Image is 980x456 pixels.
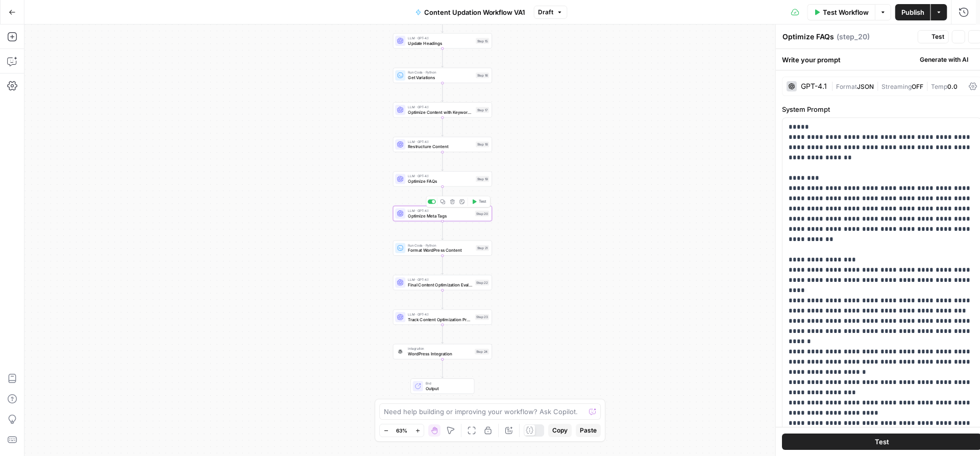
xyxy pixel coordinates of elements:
[476,245,489,251] div: Step 21
[408,277,472,282] span: LLM · GPT-4.1
[442,49,444,67] g: Edge from step_15 to step_16
[442,325,444,343] g: Edge from step_23 to step_24
[393,102,492,117] div: LLM · GPT-4.1Optimize Content with Keyword VariationsStep 17
[442,359,444,378] g: Edge from step_24 to end
[408,346,472,351] span: Integration
[801,83,827,90] div: GPT-4.1
[426,385,469,392] span: Output
[580,426,597,435] span: Paste
[895,4,930,20] button: Publish
[479,199,486,204] span: Test
[393,241,492,256] div: Run Code · PythonFormat WordPress ContentStep 21
[782,32,834,42] textarea: Optimize FAQs
[901,7,924,17] span: Publish
[475,280,489,285] div: Step 22
[393,378,492,394] div: EndOutput
[947,83,958,90] span: 0.0
[874,437,889,447] span: Test
[408,212,472,219] span: Optimize Meta Tags
[408,40,473,46] span: Update Headings
[442,221,444,239] g: Edge from step_20 to step_21
[393,68,492,83] div: Run Code · PythonGet VariationsStep 16
[920,55,968,64] span: Generate with AI
[408,139,473,144] span: LLM · GPT-4.1
[408,174,473,179] span: LLM · GPT-4.1
[408,311,472,317] span: LLM · GPT-4.1
[393,137,492,152] div: LLM · GPT-4.1Restructure ContentStep 18
[408,281,472,288] span: Final Content Optimization Evaluation
[408,70,473,75] span: Run Code · Python
[931,83,947,90] span: Temp
[831,81,836,91] span: |
[836,83,857,90] span: Format
[408,243,473,248] span: Run Code · Python
[442,14,444,32] g: Edge from step_14 to step_15
[823,7,869,17] span: Test Workflow
[426,381,469,386] span: End
[408,109,473,115] span: Optimize Content with Keyword Variations
[469,198,489,206] button: Test
[923,81,931,91] span: |
[408,247,473,254] span: Format WordPress Content
[442,256,444,274] g: Edge from step_21 to step_22
[807,4,874,20] button: Test Workflow
[874,81,881,91] span: |
[932,32,944,41] span: Test
[408,208,472,213] span: LLM · GPT-4.1
[397,348,404,355] img: WordPress%20logotype.png
[476,107,489,113] div: Step 17
[552,426,568,435] span: Copy
[476,38,489,43] div: Step 15
[408,351,472,357] span: WordPress Integration
[393,309,492,325] div: LLM · GPT-4.1Track Content Optimization ProgressStep 23
[857,83,874,90] span: JSON
[408,178,473,185] span: Optimize FAQs
[393,171,492,186] div: LLM · GPT-4.1Optimize FAQsStep 19
[881,83,912,90] span: Streaming
[476,176,489,182] div: Step 19
[408,105,473,110] span: LLM · GPT-4.1
[396,426,407,435] span: 63%
[533,6,567,19] button: Draft
[442,152,444,171] g: Edge from step_18 to step_19
[476,141,489,147] div: Step 18
[475,210,489,216] div: Step 20
[393,275,492,290] div: LLM · GPT-4.1Final Content Optimization EvaluationStep 22
[475,314,489,320] div: Step 23
[442,117,444,136] g: Edge from step_17 to step_18
[393,206,492,221] div: LLM · GPT-4.1Optimize Meta TagsStep 20Test
[408,75,473,81] span: Get Variations
[548,424,572,437] button: Copy
[408,316,472,323] span: Track Content Optimization Progress
[538,8,553,17] span: Draft
[576,424,601,437] button: Paste
[408,35,473,40] span: LLM · GPT-4.1
[442,83,444,102] g: Edge from step_16 to step_17
[837,32,870,42] span: ( step_20 )
[424,7,525,17] span: Content Updation Workflow VA1
[475,349,489,354] div: Step 24
[393,33,492,49] div: LLM · GPT-4.1Update HeadingsStep 15
[408,143,473,150] span: Restructure Content
[476,73,489,78] div: Step 16
[409,4,531,20] button: Content Updation Workflow VA1
[912,83,923,90] span: OFF
[918,30,949,43] button: Test
[442,290,444,308] g: Edge from step_22 to step_23
[393,344,492,359] div: IntegrationWordPress IntegrationStep 24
